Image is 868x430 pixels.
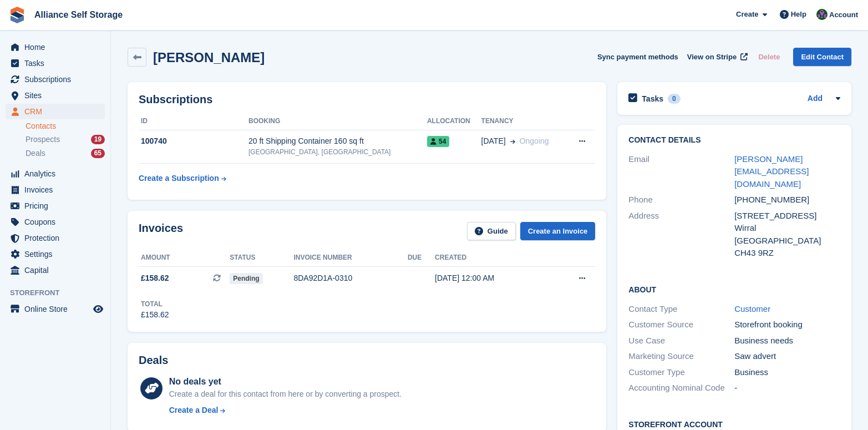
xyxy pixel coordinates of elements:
[520,222,596,240] a: Create an Invoice
[24,214,91,230] span: Coupons
[141,309,169,321] div: £158.62
[6,246,105,262] a: menu
[9,7,26,23] img: stora-icon-8386f47178a22dfd0bd8f6a31ec36ba5ce8667c1dd55bd0f319d3a0aa187defe.svg
[628,418,840,429] h2: Storefront Account
[26,134,60,145] span: Prospects
[628,382,734,394] div: Accounting Nominal Code
[481,135,506,147] span: [DATE]
[24,88,91,103] span: Sites
[6,230,105,246] a: menu
[91,135,105,144] div: 19
[734,194,840,206] div: [PHONE_NUMBER]
[248,113,427,130] th: Booking
[139,354,168,367] h2: Deals
[26,134,105,145] a: Prospects 19
[734,382,840,394] div: -
[628,303,734,316] div: Contact Type
[791,9,806,20] span: Help
[628,335,734,347] div: Use Case
[427,136,449,147] span: 54
[734,318,840,331] div: Storefront booking
[687,52,737,63] span: View on Stripe
[24,198,91,214] span: Pricing
[6,214,105,230] a: menu
[6,262,105,278] a: menu
[628,194,734,206] div: Phone
[628,153,734,191] div: Email
[734,235,840,247] div: [GEOGRAPHIC_DATA]
[24,230,91,246] span: Protection
[24,166,91,181] span: Analytics
[683,48,750,66] a: View on Stripe
[293,249,407,267] th: Invoice number
[435,272,550,284] div: [DATE] 12:00 AM
[26,121,105,131] a: Contacts
[10,287,110,299] span: Storefront
[734,154,809,189] a: [PERSON_NAME][EMAIL_ADDRESS][DOMAIN_NAME]
[435,249,550,267] th: Created
[793,48,851,66] a: Edit Contact
[24,104,91,119] span: CRM
[408,249,435,267] th: Due
[481,113,566,130] th: Tenancy
[169,404,402,416] a: Create a Deal
[30,6,127,24] a: Alliance Self Storage
[734,247,840,260] div: CH43 9RZ
[597,48,678,66] button: Sync payment methods
[24,182,91,198] span: Invoices
[734,335,840,347] div: Business needs
[6,39,105,55] a: menu
[628,210,734,260] div: Address
[754,48,784,66] button: Delete
[139,222,183,240] h2: Invoices
[628,284,840,295] h2: About
[139,168,226,189] a: Create a Subscription
[628,350,734,363] div: Marketing Source
[734,304,770,313] a: Customer
[520,136,549,145] span: Ongoing
[26,148,45,159] span: Deals
[467,222,516,240] a: Guide
[427,113,481,130] th: Allocation
[829,9,858,21] span: Account
[26,148,105,159] a: Deals 65
[141,272,169,284] span: £158.62
[139,93,595,106] h2: Subscriptions
[24,72,91,87] span: Subscriptions
[24,262,91,278] span: Capital
[6,104,105,119] a: menu
[248,147,427,157] div: [GEOGRAPHIC_DATA], [GEOGRAPHIC_DATA]
[141,299,169,309] div: Total
[169,404,219,416] div: Create a Deal
[24,39,91,55] span: Home
[6,301,105,317] a: menu
[153,50,265,65] h2: [PERSON_NAME]
[628,366,734,379] div: Customer Type
[6,182,105,198] a: menu
[6,72,105,87] a: menu
[6,166,105,181] a: menu
[668,94,681,104] div: 0
[6,88,105,103] a: menu
[816,9,828,20] img: Romilly Norton
[734,222,840,235] div: Wirral
[24,55,91,71] span: Tasks
[139,249,230,267] th: Amount
[293,272,407,284] div: 8DA92D1A-0310
[24,301,91,317] span: Online Store
[248,135,427,147] div: 20 ft Shipping Container 160 sq ft
[628,136,840,145] h2: Contact Details
[734,366,840,379] div: Business
[139,135,248,147] div: 100740
[642,94,663,104] h2: Tasks
[169,388,402,400] div: Create a deal for this contact from here or by converting a prospect.
[736,9,758,20] span: Create
[139,113,248,130] th: ID
[230,249,293,267] th: Status
[230,273,262,284] span: Pending
[6,198,105,214] a: menu
[628,318,734,331] div: Customer Source
[734,350,840,363] div: Saw advert
[169,375,402,388] div: No deals yet
[6,55,105,71] a: menu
